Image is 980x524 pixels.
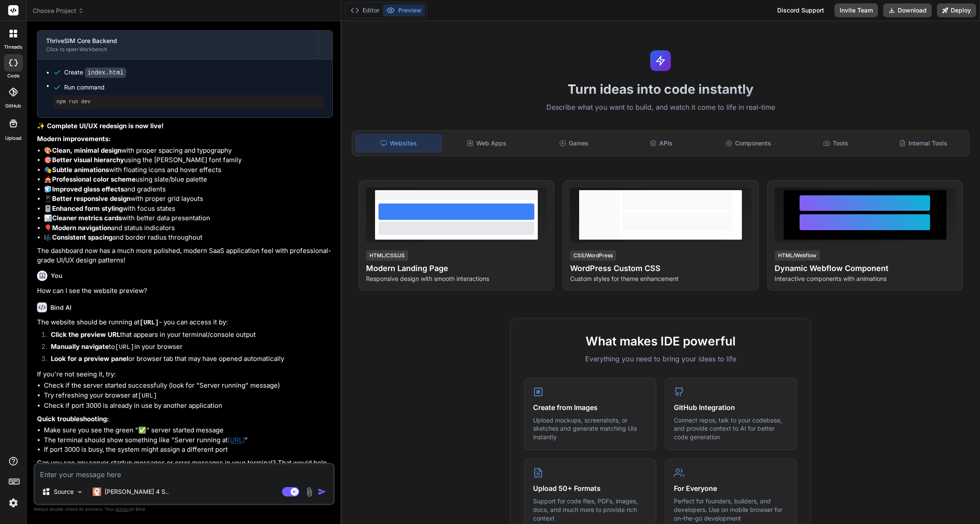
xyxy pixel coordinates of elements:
[44,175,333,185] li: 🎪 using slate/blue palette
[775,274,955,283] p: Interactive components with animations
[44,330,333,342] li: that appears in your terminal/console output
[618,134,704,152] div: APIs
[138,392,157,400] code: [URL]
[533,416,647,441] p: Upload mockups, screenshots, or sketches and generate matching UIs instantly
[105,487,169,496] p: [PERSON_NAME] 4 S..
[37,370,333,379] p: If you're not seeing it, try:
[5,102,21,110] label: GitHub
[228,436,245,444] a: [URL]
[347,81,975,97] h1: Turn ideas into code instantly
[44,223,333,233] li: 🎈 and status indicators
[33,6,84,15] span: Choose Project
[46,37,310,45] div: ThriveSIM Core Backend
[570,262,751,274] h4: WordPress Custom CSS
[37,122,164,130] strong: ✨ Complete UI/UX redesign is now live!
[51,354,128,363] strong: Look for a preview panel
[366,262,547,274] h4: Modern Landing Page
[52,224,111,232] strong: Modern navigation
[44,233,333,243] li: 🎼 and border radius throughout
[366,274,547,283] p: Responsive design with smooth interactions
[531,134,617,152] div: Games
[772,3,829,17] div: Discord Support
[347,4,383,16] button: Editor
[52,166,109,174] strong: Subtle animations
[533,497,647,522] p: Support for code files, PDFs, images, docs, and much more to provide rich context
[52,214,122,222] strong: Cleaner metrics cards
[115,506,131,512] span: privacy
[570,274,751,283] p: Custom styles for theme enhancement
[52,156,124,164] strong: Better visual hierarchy
[37,286,333,296] p: How can I see the website preview?
[937,3,976,17] button: Deploy
[37,135,111,143] strong: Modern improvements:
[366,250,408,261] div: HTML/CSS/JS
[115,344,134,351] code: [URL]
[7,72,19,80] label: code
[76,488,84,496] img: Pick Models
[44,204,333,214] li: 🎚️ with focus states
[54,487,74,496] p: Source
[44,435,333,445] li: The terminal should show something like "Server running at "
[37,458,333,478] p: Can you see any server startup messages or error messages in your terminal? That would help me tr...
[51,271,62,280] h6: You
[44,391,333,401] li: Try refreshing your browser at
[44,165,333,175] li: 🎭 with floating icons and hover effects
[52,233,112,241] strong: Consistent spacing
[356,134,442,152] div: Websites
[775,262,955,274] h4: Dynamic Webflow Component
[533,483,647,493] h4: Upload 50+ Formats
[64,83,324,92] span: Run command
[318,487,326,496] img: icon
[533,402,647,413] h4: Create from Images
[793,134,878,152] div: Tools
[51,330,120,339] strong: Click the preview URL
[50,303,71,312] h6: Bind AI
[4,43,22,51] label: threads
[44,445,333,455] li: If port 3000 is busy, the system might assign a different port
[674,416,788,441] p: Connect repos, talk to your codebase, and provide context to AI for better code generation
[140,319,159,327] code: [URL]
[34,505,335,513] p: Always double-check its answers. Your in Bind
[44,401,333,411] li: Check if port 3000 is already in use by another application
[37,415,109,423] strong: Quick troubleshooting:
[44,354,333,366] li: or browser tab that may have opened automatically
[52,146,121,154] strong: Clean, minimal design
[674,497,788,522] p: Perfect for founders, builders, and developers. Use on mobile browser for on-the-go development
[51,342,109,351] strong: Manually navigate
[674,483,788,493] h4: For Everyone
[52,175,136,183] strong: Professional color scheme
[85,68,126,78] code: index.html
[37,31,318,59] button: ThriveSIM Core BackendClick to open Workbench
[44,381,333,391] li: Check if the server started successfully (look for "Server running" message)
[443,134,529,152] div: Web Apps
[37,246,333,265] p: The dashboard now has a much more polished, modern SaaS application feel with professional-grade ...
[93,487,101,496] img: Claude 4 Sonnet
[674,402,788,413] h4: GitHub Integration
[44,146,333,156] li: 🎨 with proper spacing and typography
[880,134,966,152] div: Internal Tools
[44,342,333,354] li: to in your browser
[383,4,425,16] button: Preview
[44,425,333,435] li: Make sure you see the green "✅" server started message
[46,46,310,53] div: Click to open Workbench
[524,332,797,350] h2: What makes IDE powerful
[44,185,333,194] li: 🧊 and gradients
[5,135,22,142] label: Upload
[44,155,333,165] li: 🎯 using the [PERSON_NAME] font family
[570,250,616,261] div: CSS/WordPress
[524,354,797,364] p: Everything you need to bring your ideas to life
[706,134,791,152] div: Components
[56,99,320,105] pre: npm run dev
[64,68,126,77] div: Create
[44,213,333,223] li: 📊 with better data presentation
[834,3,878,17] button: Invite Team
[304,487,314,497] img: attachment
[37,317,333,328] p: The website should be running at - you can access it by:
[347,102,975,113] p: Describe what you want to build, and watch it come to life in real-time
[883,3,932,17] button: Download
[52,194,130,203] strong: Better responsive design
[44,194,333,204] li: 📱 with proper grid layouts
[52,204,123,213] strong: Enhanced form styling
[775,250,820,261] div: HTML/Webflow
[52,185,124,193] strong: Improved glass effects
